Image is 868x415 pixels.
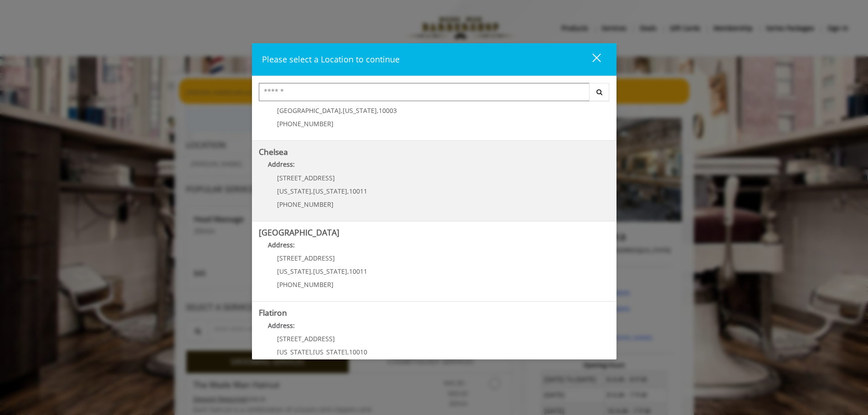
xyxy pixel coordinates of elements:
input: Search Center [259,83,590,101]
span: [STREET_ADDRESS] [277,334,335,343]
span: , [311,187,313,195]
b: Chelsea [259,146,288,157]
span: [US_STATE] [313,267,347,276]
i: Search button [594,89,605,95]
span: , [311,267,313,276]
span: [PHONE_NUMBER] [277,200,334,209]
span: 10003 [379,106,397,115]
span: 10010 [349,348,367,356]
b: Flatiron [259,307,287,318]
div: Center Select [259,83,610,106]
span: [STREET_ADDRESS] [277,174,335,182]
span: , [347,187,349,195]
span: [PHONE_NUMBER] [277,119,334,128]
span: , [341,106,343,115]
span: Please select a Location to continue [262,54,400,65]
span: , [377,106,379,115]
span: [US_STATE] [313,348,347,356]
span: 10011 [349,187,367,195]
span: [STREET_ADDRESS] [277,254,335,262]
span: [GEOGRAPHIC_DATA] [277,106,341,115]
span: [US_STATE] [277,187,311,195]
span: [US_STATE] [343,106,377,115]
span: [US_STATE] [313,187,347,195]
b: Address: [268,160,295,169]
span: 10011 [349,267,367,276]
b: Address: [268,321,295,330]
b: [GEOGRAPHIC_DATA] [259,227,339,238]
span: [US_STATE] [277,348,311,356]
button: close dialog [575,50,606,69]
span: , [347,267,349,276]
span: [US_STATE] [277,267,311,276]
span: [PHONE_NUMBER] [277,280,334,289]
b: Address: [268,241,295,249]
div: close dialog [582,53,600,67]
span: , [311,348,313,356]
span: , [347,348,349,356]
